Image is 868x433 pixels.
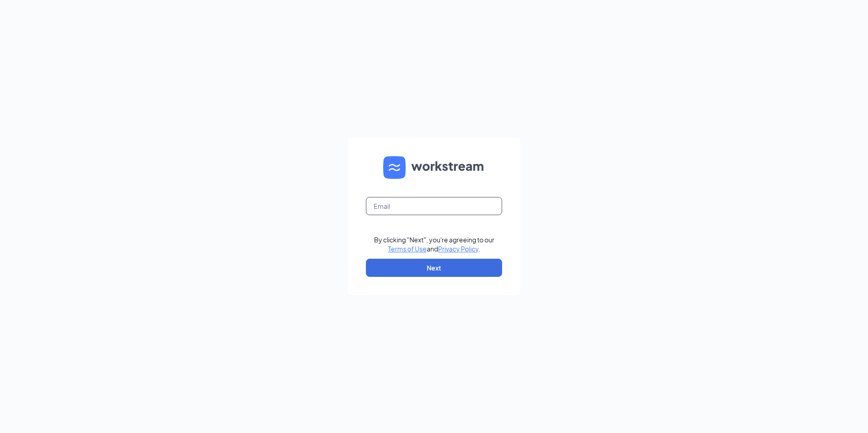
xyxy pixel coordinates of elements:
a: Privacy Policy [438,245,478,253]
img: WS logo and Workstream text [383,156,485,179]
input: Email [366,197,502,215]
div: By clicking "Next", you're agreeing to our and . [374,235,494,253]
button: Next [366,259,502,277]
a: Terms of Use [388,245,427,253]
